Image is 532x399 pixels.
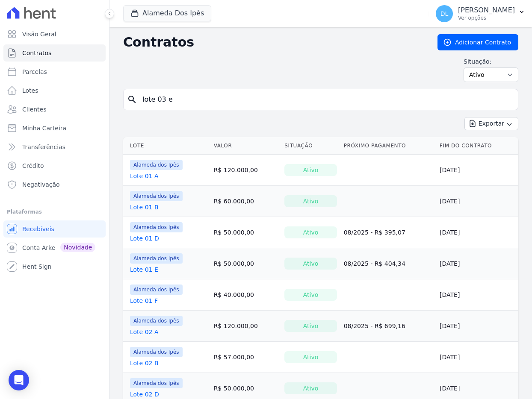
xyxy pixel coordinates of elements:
[3,26,106,43] a: Visão Geral
[22,86,38,95] span: Lotes
[210,248,281,279] td: R$ 50.000,00
[123,35,424,50] h2: Contratos
[3,44,106,62] a: Contratos
[22,161,44,170] span: Crédito
[130,296,158,305] a: Lote 01 F
[130,328,159,336] a: Lote 02 A
[464,57,518,66] label: Situação:
[22,143,65,151] span: Transferências
[3,157,106,174] a: Crédito
[127,94,137,105] i: search
[210,217,281,248] td: R$ 50.000,00
[22,124,66,132] span: Minha Carteira
[22,105,46,114] span: Clientes
[436,248,518,279] td: [DATE]
[3,101,106,118] a: Clientes
[210,186,281,217] td: R$ 60.000,00
[3,220,106,238] a: Recebíveis
[130,203,159,211] a: Lote 01 B
[22,262,52,271] span: Hent Sign
[436,279,518,311] td: [DATE]
[130,390,159,399] a: Lote 02 D
[284,320,337,332] div: Ativo
[130,191,183,201] span: Alameda dos Ipês
[344,323,405,329] a: 08/2025 - R$ 699,16
[210,311,281,342] td: R$ 120.000,00
[22,30,56,38] span: Visão Geral
[436,155,518,186] td: [DATE]
[22,225,54,233] span: Recebíveis
[458,6,515,15] p: [PERSON_NAME]
[123,5,211,21] button: Alameda Dos Ipês
[284,382,337,394] div: Ativo
[7,207,102,217] div: Plataformas
[284,195,337,207] div: Ativo
[437,34,518,50] a: Adicionar Contrato
[340,137,436,155] th: Próximo Pagamento
[130,172,159,180] a: Lote 01 A
[130,160,183,170] span: Alameda dos Ipês
[210,155,281,186] td: R$ 120.000,00
[284,289,337,301] div: Ativo
[344,229,405,236] a: 08/2025 - R$ 395,07
[22,49,51,57] span: Contratos
[130,378,183,388] span: Alameda dos Ipês
[210,137,281,155] th: Valor
[284,258,337,270] div: Ativo
[210,342,281,373] td: R$ 57.000,00
[3,120,106,137] a: Minha Carteira
[440,11,449,17] span: DL
[3,138,106,155] a: Transferências
[3,239,106,256] a: Conta Arke Novidade
[3,63,106,80] a: Parcelas
[3,176,106,193] a: Negativação
[22,180,60,189] span: Negativação
[130,347,183,357] span: Alameda dos Ipês
[436,137,518,155] th: Fim do Contrato
[123,137,210,155] th: Lote
[436,311,518,342] td: [DATE]
[130,222,183,232] span: Alameda dos Ipês
[429,2,532,26] button: DL [PERSON_NAME] Ver opções
[3,82,106,99] a: Lotes
[284,164,337,176] div: Ativo
[3,258,106,275] a: Hent Sign
[210,279,281,311] td: R$ 40.000,00
[130,234,159,243] a: Lote 01 D
[284,226,337,238] div: Ativo
[436,342,518,373] td: [DATE]
[22,244,55,252] span: Conta Arke
[137,91,514,108] input: Buscar por nome do lote
[130,285,183,295] span: Alameda dos Ipês
[130,359,159,367] a: Lote 02 B
[130,265,158,274] a: Lote 01 E
[436,186,518,217] td: [DATE]
[60,243,95,252] span: Novidade
[9,370,29,390] div: Open Intercom Messenger
[130,253,183,264] span: Alameda dos Ipês
[284,351,337,363] div: Ativo
[458,15,515,21] p: Ver opções
[22,67,47,76] span: Parcelas
[130,316,183,326] span: Alameda dos Ipês
[281,137,340,155] th: Situação
[436,217,518,248] td: [DATE]
[464,117,518,130] button: Exportar
[344,260,405,267] a: 08/2025 - R$ 404,34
